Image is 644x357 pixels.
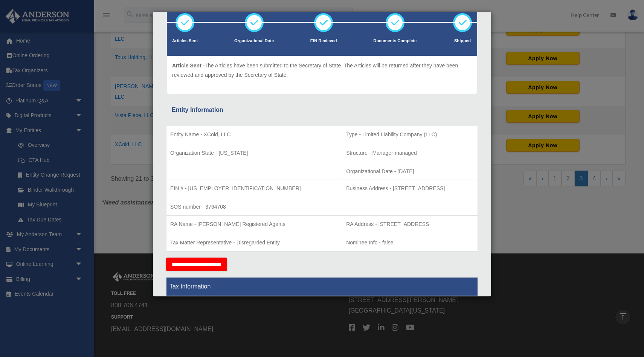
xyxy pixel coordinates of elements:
[170,202,338,212] p: SOS number - 3764708
[453,37,472,45] p: Shipped
[170,130,338,139] p: Entity Name - XCold, LLC
[166,296,318,352] td: Tax Period Type - Calendar Year
[346,148,474,158] p: Structure - Manager-managed
[172,105,472,115] div: Entity Information
[170,148,338,158] p: Organization State - [US_STATE]
[346,184,474,193] p: Business Address - [STREET_ADDRESS]
[346,220,474,229] p: RA Address - [STREET_ADDRESS]
[172,37,198,45] p: Articles Sent
[166,278,478,296] th: Tax Information
[310,37,337,45] p: EIN Recieved
[170,220,338,229] p: RA Name - [PERSON_NAME] Registered Agents
[172,63,204,69] span: Article Sent -
[346,167,474,176] p: Organizational Date - [DATE]
[234,37,274,45] p: Organizational Date
[172,61,472,79] p: The Articles have been submitted to the Secretary of State. The Articles will be returned after t...
[170,184,338,193] p: EIN # - [US_EMPLOYER_IDENTIFICATION_NUMBER]
[373,37,417,45] p: Documents Complete
[346,130,474,139] p: Type - Limited Liability Company (LLC)
[346,238,474,247] p: Nominee Info - false
[170,238,338,247] p: Tax Matter Representative - Disregarded Entity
